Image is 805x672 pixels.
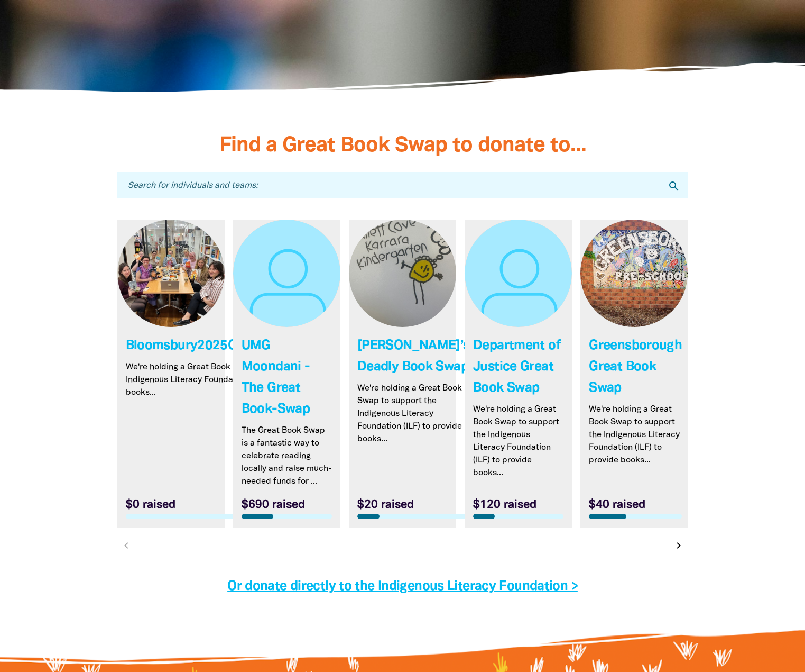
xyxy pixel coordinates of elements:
a: Or donate directly to the Indigenous Literacy Foundation > [227,580,578,593]
div: Paginated content [113,220,692,564]
i: chevron_right [672,539,685,552]
h4: Bloomsbury2025GreatBookSwap [126,335,324,357]
p: We're holding a Great Book Swap to support the Indigenous Literacy Foundation (ILF) to provide bo... [126,361,324,399]
i: search [668,180,680,193]
button: Next page [671,538,686,553]
span: Find a Great Book Swap to donate to... [219,136,586,156]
